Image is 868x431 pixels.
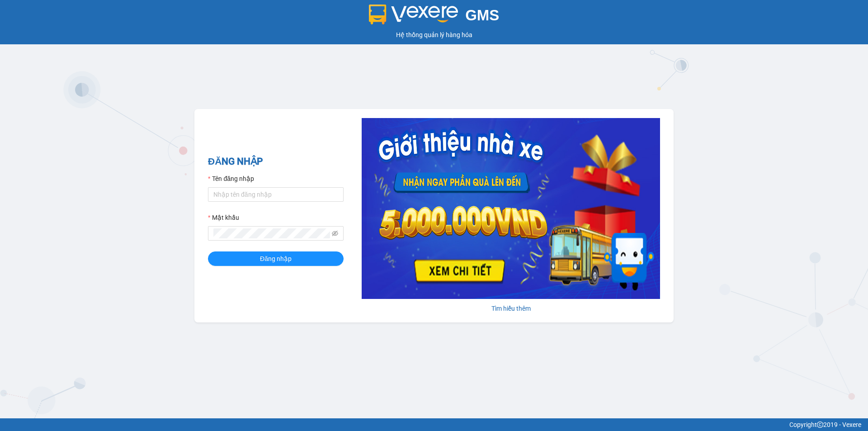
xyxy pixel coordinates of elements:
div: Tìm hiểu thêm [362,303,660,313]
span: Đăng nhập [260,254,292,264]
h2: ĐĂNG NHẬP [208,154,344,169]
input: Tên đăng nhập [208,187,344,202]
div: Hệ thống quản lý hàng hóa [2,30,866,40]
input: Mật khẩu [213,228,330,238]
span: GMS [465,7,499,24]
label: Mật khẩu [208,213,239,223]
label: Tên đăng nhập [208,174,254,184]
img: banner-0 [362,118,660,299]
a: GMS [369,14,500,21]
span: copyright [817,422,823,428]
button: Đăng nhập [208,251,344,266]
span: eye-invisible [332,230,338,237]
div: Copyright 2019 - Vexere [7,420,861,430]
img: logo 2 [369,5,458,24]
